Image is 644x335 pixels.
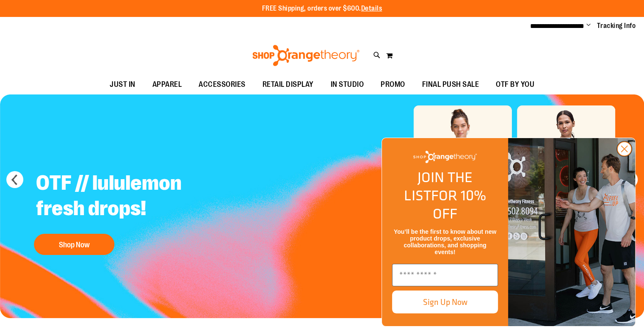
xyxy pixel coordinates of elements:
[487,75,543,94] a: OTF BY YOU
[34,234,114,255] button: Shop Now
[322,75,373,94] a: IN STUDIO
[381,75,405,94] span: PROMO
[616,141,632,157] button: Close dialog
[30,164,240,230] h2: OTF // lululemon fresh drops!
[373,129,644,335] div: FLYOUT Form
[263,75,314,94] span: RETAIL DISPLAY
[190,75,254,94] a: ACCESSORIES
[586,22,591,30] button: Account menu
[372,75,414,94] a: PROMO
[508,138,635,326] img: Shop Orangtheory
[251,45,361,66] img: Shop Orangetheory
[152,75,182,94] span: APPAREL
[331,75,364,94] span: IN STUDIO
[414,75,488,94] a: FINAL PUSH SALE
[262,4,382,14] p: FREE Shipping, orders over $600.
[431,185,486,224] span: FOR 10% OFF
[392,291,498,313] button: Sign Up Now
[101,75,144,94] a: JUST IN
[144,75,191,94] a: APPAREL
[404,166,473,206] span: JOIN THE LIST
[392,264,498,286] input: Enter email
[422,75,479,94] span: FINAL PUSH SALE
[254,75,322,94] a: RETAIL DISPLAY
[6,171,23,188] button: prev
[110,75,135,94] span: JUST IN
[394,228,496,255] span: You’ll be the first to know about new product drops, exclusive collaborations, and shopping events!
[361,5,382,12] a: Details
[597,21,636,30] a: Tracking Info
[496,75,534,94] span: OTF BY YOU
[199,75,246,94] span: ACCESSORIES
[413,151,477,163] img: Shop Orangetheory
